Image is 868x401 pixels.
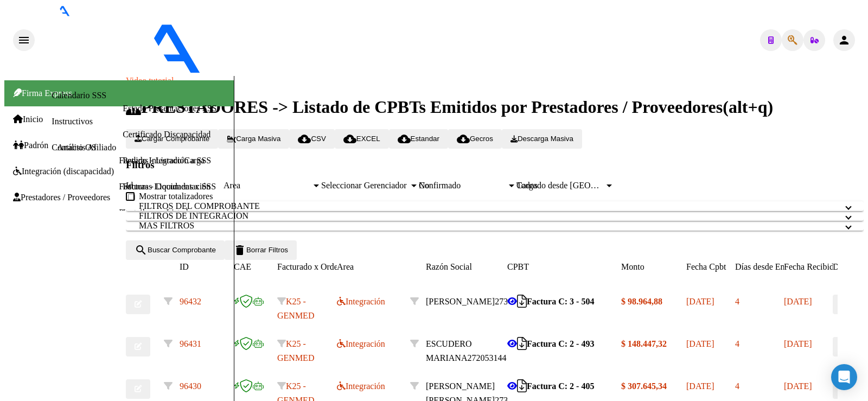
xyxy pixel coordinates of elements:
[13,141,48,150] a: Padrón
[502,133,582,143] app-download-masive: Descarga masiva de comprobantes (adjuntos)
[52,91,106,100] a: Calendario SSS
[419,181,430,190] span: No
[277,262,355,271] span: Facturado x Orden De
[686,381,714,391] span: [DATE]
[517,301,527,302] i: Descargar documento
[123,130,210,139] a: Certificado Discapacidad
[126,211,864,221] mat-expansion-panel-header: FILTROS DE INTEGRACION
[784,339,812,348] span: [DATE]
[686,339,714,348] span: [DATE]
[218,129,289,149] button: Carga Masiva
[621,262,644,271] span: Monto
[13,167,114,176] a: Integración (discapacidad)
[457,132,470,145] mat-icon: cloud_download
[398,135,439,143] span: Estandar
[119,156,205,165] a: Facturas - Listado/Carga
[35,16,292,74] img: Logo SAAS
[335,129,389,149] button: EXCEL
[298,135,325,143] span: CSV
[527,339,594,348] strong: Factura C: 2 - 493
[233,244,246,257] mat-icon: delete
[502,129,582,149] button: Descarga Masiva
[735,339,739,348] span: 4
[57,143,116,152] a: Análisis Afiliado
[337,339,385,348] span: Integración
[426,262,472,271] span: Razón Social
[426,339,471,362] span: ESCUDERO MARIANA
[17,34,30,47] mat-icon: menu
[277,297,314,320] span: K25 - GENMED
[735,260,784,274] datatable-header-cell: Días desde Emisión
[126,159,864,171] h3: Filtros
[784,297,812,306] span: [DATE]
[343,135,380,143] span: EXCEL
[119,208,192,217] a: Prestadores - Listado
[321,181,409,190] span: Seleccionar Gerenciador
[139,211,838,221] mat-panel-title: FILTROS DE INTEGRACION
[448,129,502,149] button: Gecros
[426,260,507,274] datatable-header-cell: Razón Social
[426,297,495,306] span: [PERSON_NAME]
[686,262,726,271] span: Fecha Cpbt
[621,381,667,391] strong: $ 307.645,34
[621,260,686,274] datatable-header-cell: Monto
[686,260,735,274] datatable-header-cell: Fecha Cpbt
[621,339,667,348] strong: $ 148.447,32
[517,343,527,344] i: Descargar documento
[13,193,110,202] a: Prestadores / Proveedores
[516,181,538,190] span: Todos
[621,297,662,306] strong: $ 98.964,88
[337,260,410,274] datatable-header-cell: Area
[784,262,838,271] span: Fecha Recibido
[337,381,385,391] span: Integración
[139,221,838,231] mat-panel-title: MAS FILTROS
[126,201,864,211] mat-expansion-panel-header: FILTROS DEL COMPROBANTE
[337,297,385,306] span: Integración
[343,132,356,145] mat-icon: cloud_download
[277,260,337,274] datatable-header-cell: Facturado x Orden De
[224,181,311,190] span: Area
[510,135,573,143] span: Descarga Masiva
[389,129,448,149] button: Estandar
[457,135,493,143] span: Gecros
[234,260,277,274] datatable-header-cell: CAE
[289,129,334,149] button: CSV
[517,386,527,386] i: Descargar documento
[119,182,210,191] a: Facturas - Documentación
[139,201,838,211] mat-panel-title: FILTROS DEL COMPROBANTE
[784,381,812,391] span: [DATE]
[234,262,251,271] span: CAE
[225,240,297,260] button: Borrar Filtros
[337,262,354,271] span: Area
[126,97,723,117] span: PRESTADORES -> Listado de CPBTs Emitidos por Prestadores / Proveedores
[292,66,324,75] span: - osfatun
[784,260,833,274] datatable-header-cell: Fecha Recibido
[735,381,739,391] span: 4
[426,337,507,365] div: 27205314410
[735,297,739,306] span: 4
[735,262,804,271] span: Días desde Emisión
[227,135,280,143] span: Carga Masiva
[527,381,594,391] strong: Factura C: 2 - 405
[298,132,311,145] mat-icon: cloud_download
[426,295,507,309] div: 27329016051
[233,246,288,254] span: Borrar Filtros
[831,364,857,390] div: Open Intercom Messenger
[686,297,714,306] span: [DATE]
[723,97,773,117] span: (alt+q)
[507,262,529,271] span: CPBT
[507,260,621,274] datatable-header-cell: CPBT
[126,221,864,231] mat-expansion-panel-header: MAS FILTROS
[13,88,72,98] span: Firma Express
[398,132,411,145] mat-icon: cloud_download
[52,117,93,126] a: Instructivos
[277,339,314,362] span: K25 - GENMED
[123,104,216,113] a: Estado Presentaciones SSS
[527,297,594,306] strong: Factura C: 3 - 504
[13,114,43,124] a: Inicio
[838,34,851,47] mat-icon: person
